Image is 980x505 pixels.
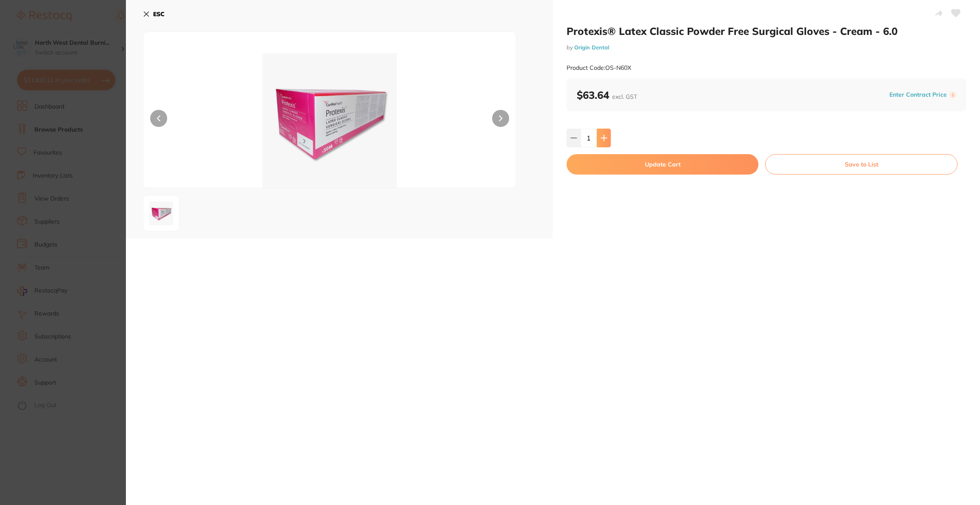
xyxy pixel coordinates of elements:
[146,198,177,229] img: b3MtbjcweC1qcGc
[577,89,637,101] b: $63.64
[567,154,758,175] button: Update Cart
[612,93,637,100] span: excl. GST
[143,7,165,21] button: ESC
[567,44,966,51] small: by
[153,10,165,18] b: ESC
[949,92,956,98] label: i
[574,44,609,51] a: Origin Dental
[567,64,631,72] small: Product Code: OS-N60X
[765,154,957,175] button: Save to List
[567,25,966,37] h2: Protexis® Latex Classic Powder Free Surgical Gloves - Cream - 6.0
[887,91,949,99] button: Enter Contract Price
[218,53,441,188] img: b3MtbjcweC1qcGc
